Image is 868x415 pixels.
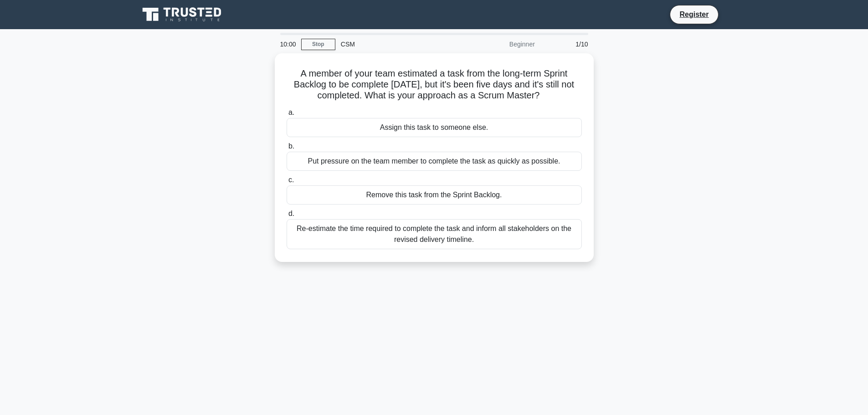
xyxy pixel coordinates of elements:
[286,68,583,102] h5: A member of your team estimated a task from the long-term Sprint Backlog to be complete [DATE], b...
[287,118,582,137] div: Assign this task to someone else.
[301,39,335,50] a: Stop
[287,219,582,249] div: Re-estimate the time required to complete the task and inform all stakeholders on the revised del...
[674,9,714,20] a: Register
[287,185,582,205] div: Remove this task from the Sprint Backlog.
[288,176,294,184] span: c.
[335,35,461,53] div: CSM
[275,35,301,53] div: 10:00
[288,142,294,150] span: b.
[288,210,294,217] span: d.
[540,35,594,53] div: 1/10
[461,35,540,53] div: Beginner
[287,152,582,171] div: Put pressure on the team member to complete the task as quickly as possible.
[288,108,294,116] span: a.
